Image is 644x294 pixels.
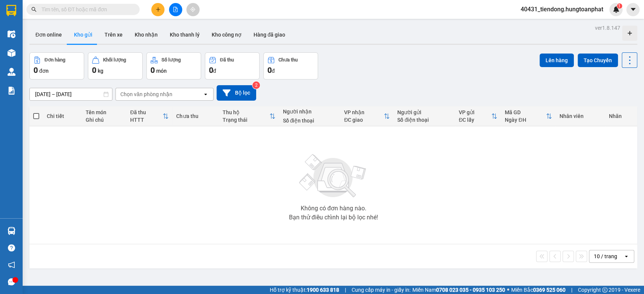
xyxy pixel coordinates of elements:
[622,26,637,41] div: Tạo kho hàng mới
[155,7,161,12] span: plus
[103,57,126,63] div: Khối lượng
[169,3,182,16] button: file-add
[34,66,38,75] span: 0
[30,88,112,100] input: Select a date range.
[8,261,15,268] span: notification
[190,7,195,12] span: aim
[507,288,509,291] span: ⚪️
[263,52,318,80] button: Chưa thu0đ
[571,286,572,294] span: |
[533,287,566,293] strong: 0369 525 060
[86,117,123,123] div: Ghi chú
[345,286,346,294] span: |
[515,5,609,14] span: 40431_tiendong.hungtoanphat
[272,68,275,74] span: đ
[247,26,291,44] button: Hàng đã giao
[151,3,164,16] button: plus
[186,3,200,16] button: aim
[8,30,15,38] img: warehouse-icon
[283,118,337,124] div: Số điện thoại
[223,117,269,123] div: Trạng thái
[578,54,618,67] button: Tạo Chuyến
[130,109,163,115] div: Đã thu
[559,113,602,119] div: Nhân viên
[173,7,178,12] span: file-add
[8,68,15,76] img: warehouse-icon
[511,286,566,294] span: Miền Bắc
[41,5,131,14] input: Tìm tên, số ĐT hoặc mã đơn
[164,26,206,44] button: Kho thanh lý
[219,106,279,126] th: Toggle SortBy
[92,66,96,75] span: 0
[459,117,491,123] div: ĐC lấy
[459,109,491,115] div: VP gửi
[252,81,260,89] sup: 2
[31,7,37,12] span: search
[209,66,213,75] span: 0
[205,52,260,80] button: Đã thu0đ
[98,26,129,44] button: Trên xe
[156,68,167,74] span: món
[8,244,15,251] span: question-circle
[623,253,629,259] svg: open
[300,205,366,211] div: Không có đơn hàng nào.
[340,106,393,126] th: Toggle SortBy
[505,117,546,123] div: Ngày ĐH
[617,3,622,9] sup: 1
[120,90,172,98] div: Chọn văn phòng nhận
[278,57,298,63] div: Chưa thu
[267,66,272,75] span: 0
[29,52,84,80] button: Đơn hàng0đơn
[295,150,371,202] img: svg+xml;base64,PHN2ZyBjbGFzcz0ibGlzdC1wbHVnX19zdmciIHhtbG5zPSJodHRwOi8vd3d3LnczLm9yZy8yMDAwL3N2Zy...
[289,214,378,220] div: Bạn thử điều chỉnh lại bộ lọc nhé!
[412,286,505,294] span: Miền Nam
[98,68,103,74] span: kg
[594,253,617,260] div: 10 / trang
[626,3,639,16] button: caret-down
[307,287,339,293] strong: 1900 633 818
[126,106,172,126] th: Toggle SortBy
[8,49,15,57] img: warehouse-icon
[344,109,384,115] div: VP nhận
[505,109,546,115] div: Mã GD
[8,227,15,235] img: warehouse-icon
[130,117,163,123] div: HTTT
[618,3,621,9] span: 1
[455,106,501,126] th: Toggle SortBy
[161,57,181,63] div: Số lượng
[397,117,451,123] div: Số điện thoại
[8,278,15,285] span: message
[206,26,247,44] button: Kho công nợ
[39,68,49,74] span: đơn
[29,26,68,44] button: Đơn online
[613,6,619,13] img: icon-new-feature
[436,287,505,293] strong: 0708 023 035 - 0935 103 250
[146,52,201,80] button: Số lượng0món
[68,26,98,44] button: Kho gửi
[223,109,269,115] div: Thu hộ
[595,24,620,32] div: ver 1.8.147
[86,109,123,115] div: Tên món
[270,286,339,294] span: Hỗ trợ kỹ thuật:
[344,117,384,123] div: ĐC giao
[45,57,65,63] div: Đơn hàng
[213,68,216,74] span: đ
[283,109,337,115] div: Người nhận
[630,6,636,13] span: caret-down
[176,113,215,119] div: Chưa thu
[151,66,155,75] span: 0
[501,106,555,126] th: Toggle SortBy
[47,113,78,119] div: Chi tiết
[217,85,256,101] button: Bộ lọc
[609,113,633,119] div: Nhãn
[602,287,607,292] span: copyright
[203,91,209,97] svg: open
[129,26,164,44] button: Kho nhận
[6,5,16,16] img: logo-vxr
[539,54,574,67] button: Lên hàng
[8,87,15,95] img: solution-icon
[88,52,143,80] button: Khối lượng0kg
[397,109,451,115] div: Người gửi
[220,57,234,63] div: Đã thu
[352,286,410,294] span: Cung cấp máy in - giấy in:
